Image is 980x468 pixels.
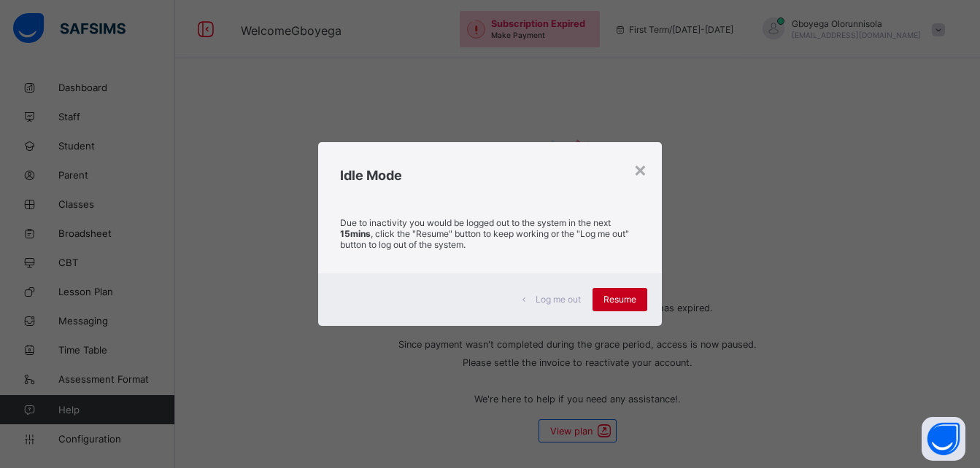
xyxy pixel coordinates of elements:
div: × [633,157,647,182]
h2: Idle Mode [340,168,639,183]
span: Resume [603,294,636,305]
p: Due to inactivity you would be logged out to the system in the next , click the "Resume" button t... [340,217,639,250]
button: Open asap [922,417,965,461]
span: Log me out [536,294,581,305]
strong: 15mins [340,228,371,239]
